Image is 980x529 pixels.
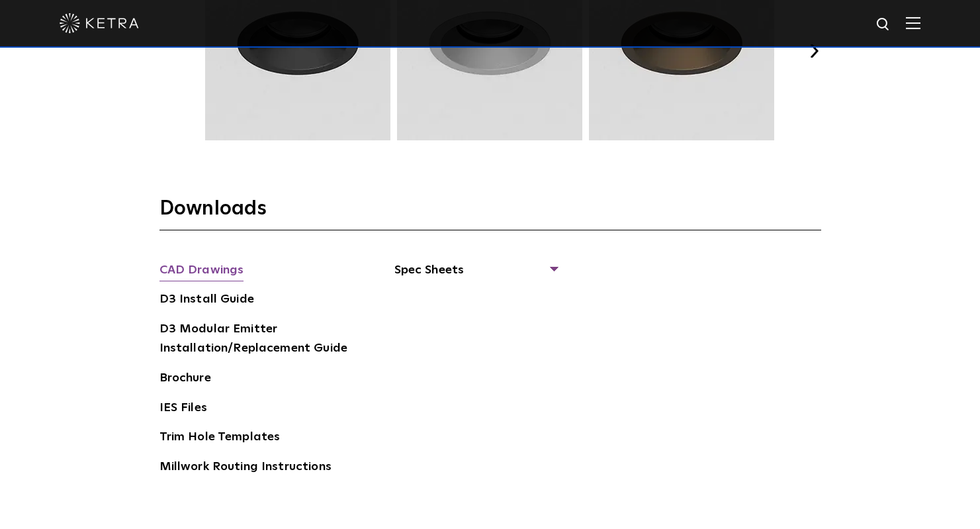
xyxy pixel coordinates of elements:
a: CAD Drawings [159,261,244,282]
a: Brochure [159,369,211,390]
a: D3 Modular Emitter Installation/Replacement Guide [159,320,358,360]
a: IES Files [159,399,207,420]
img: ketra-logo-2019-white [60,13,139,33]
a: Trim Hole Templates [159,428,281,449]
span: Spec Sheets [394,261,557,290]
button: Next [808,44,821,58]
a: Millwork Routing Instructions [159,457,332,479]
a: D3 Install Guide [159,290,254,311]
h3: Downloads [159,196,821,230]
img: Hamburger%20Nav.svg [906,17,920,29]
img: search icon [875,17,892,33]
